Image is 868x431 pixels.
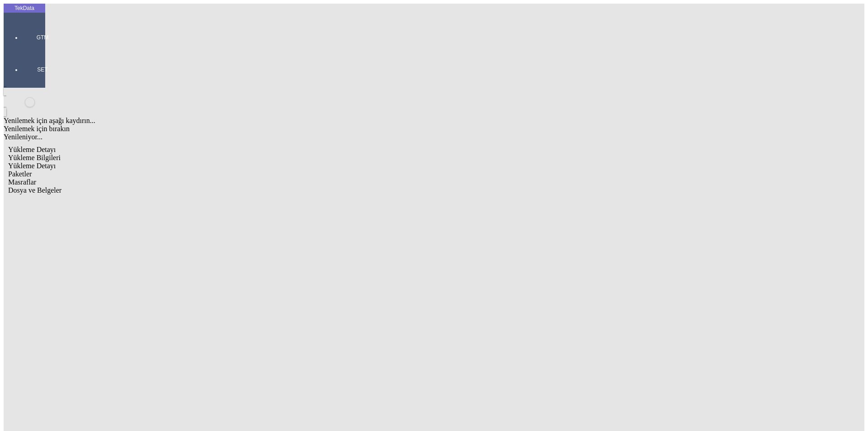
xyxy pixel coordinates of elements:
span: Yükleme Detayı [8,162,56,170]
div: TekData [4,5,45,12]
span: Yükleme Bilgileri [8,154,61,161]
span: GTM [29,34,56,41]
span: Dosya ve Belgeler [8,186,61,194]
span: Yükleme Detayı [8,146,56,153]
span: Masraflar [8,178,36,186]
span: Paketler [8,170,32,178]
div: Yenilemek için aşağı kaydırın... [4,117,729,125]
div: Yenileniyor... [4,133,729,141]
div: Yenilemek için bırakın [4,125,729,133]
span: SET [29,66,56,73]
